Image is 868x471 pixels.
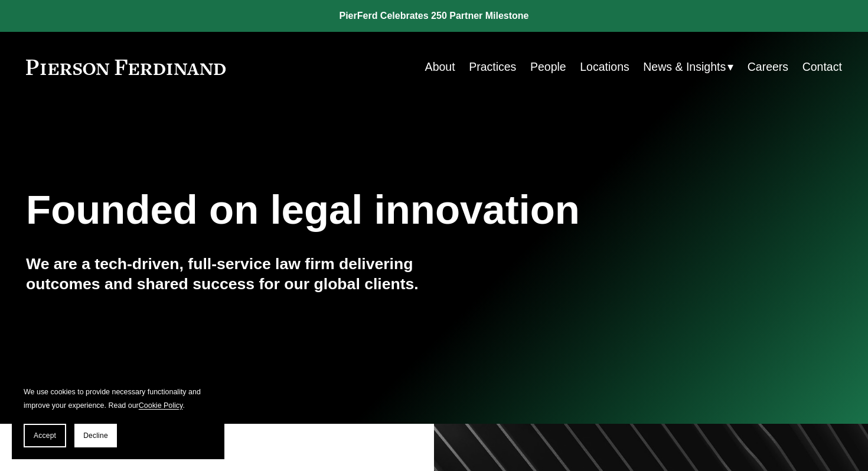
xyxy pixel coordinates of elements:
[74,424,117,447] button: Decline
[643,55,733,78] a: folder dropdown
[530,55,566,78] a: People
[802,55,842,78] a: Contact
[425,55,455,78] a: About
[26,187,706,234] h1: Founded on legal innovation
[34,431,56,440] span: Accept
[24,424,66,447] button: Accept
[12,374,224,459] section: Cookie banner
[26,254,434,294] h4: We are a tech-driven, full-service law firm delivering outcomes and shared success for our global...
[469,55,516,78] a: Practices
[83,431,108,440] span: Decline
[643,57,726,77] span: News & Insights
[139,401,183,410] a: Cookie Policy
[24,385,213,412] p: We use cookies to provide necessary functionality and improve your experience. Read our .
[748,55,788,78] a: Careers
[580,55,629,78] a: Locations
